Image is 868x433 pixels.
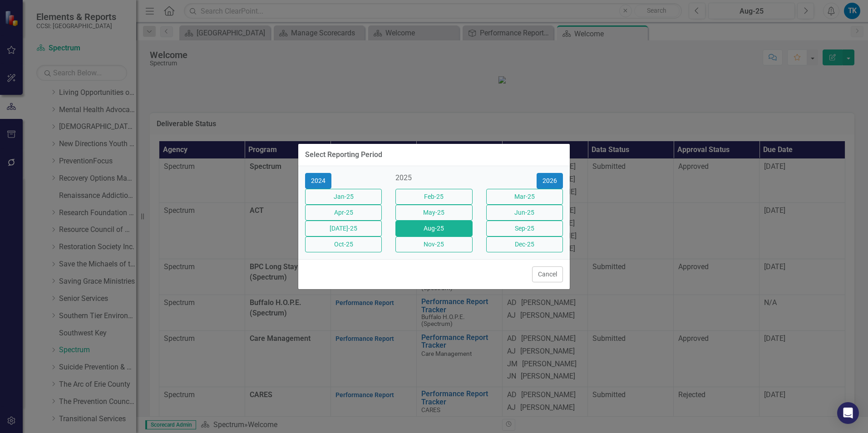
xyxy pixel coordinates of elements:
[395,236,472,252] button: Nov-25
[305,189,382,205] button: Jan-25
[395,189,472,205] button: Feb-25
[305,236,382,252] button: Oct-25
[395,221,472,236] button: Aug-25
[537,173,563,189] button: 2026
[395,173,472,183] div: 2025
[395,205,472,221] button: May-25
[486,221,563,236] button: Sep-25
[486,205,563,221] button: Jun-25
[837,402,859,424] div: Open Intercom Messenger
[305,205,382,221] button: Apr-25
[305,173,331,189] button: 2024
[486,189,563,205] button: Mar-25
[532,266,563,282] button: Cancel
[486,236,563,252] button: Dec-25
[305,151,382,159] div: Select Reporting Period
[305,221,382,236] button: [DATE]-25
